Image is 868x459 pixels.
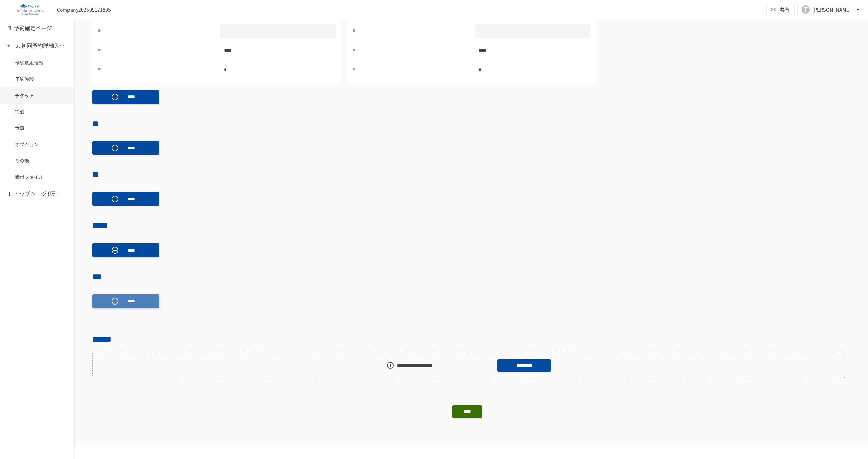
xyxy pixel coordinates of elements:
span: 食事 [15,124,59,132]
span: 共有 [780,6,789,13]
button: 共有 [766,3,795,16]
h6: 1. トップページ (仮予約一覧) [8,189,62,198]
div: Company202509171805 [57,6,111,13]
span: チケット [15,92,59,99]
span: 添付ファイル [15,173,59,181]
div: [PERSON_NAME][EMAIL_ADDRESS][PERSON_NAME][DOMAIN_NAME] [812,5,854,14]
div: T [802,5,810,14]
span: 予約基本情報 [15,59,59,67]
span: オプション [15,141,59,148]
h6: 3. 予約確定ページ [8,24,52,33]
span: 宿泊 [15,108,59,115]
h6: 2. 初回予約詳細入力ページ [16,41,70,50]
img: eQeGXtYPV2fEKIA3pizDiVdzO5gJTl2ahLbsPaD2E4R [8,4,52,15]
button: T[PERSON_NAME][EMAIL_ADDRESS][PERSON_NAME][DOMAIN_NAME] [797,3,865,16]
span: 予約施設 [15,75,59,83]
span: その他 [15,157,59,164]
